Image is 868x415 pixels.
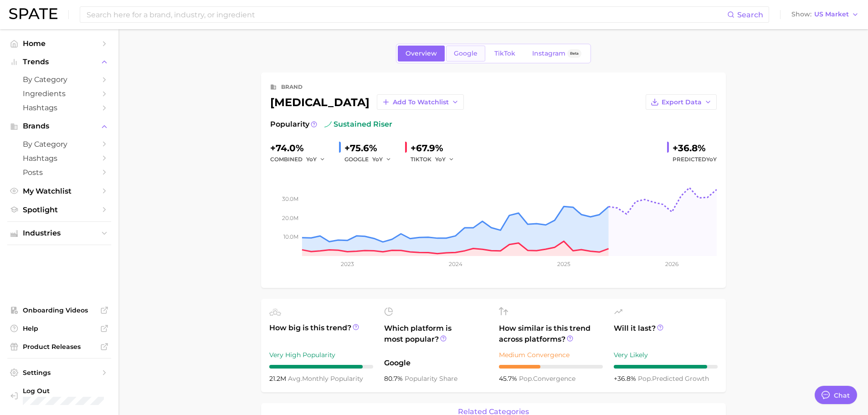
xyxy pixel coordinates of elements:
button: ShowUS Market [789,9,861,20]
div: [MEDICAL_DATA] [270,94,464,110]
span: YoY [372,155,383,163]
span: Hashtags [23,103,96,112]
button: Industries [7,226,111,240]
span: YoY [306,155,317,163]
a: My Watchlist [7,184,111,198]
div: 4 / 10 [499,365,603,369]
a: Hashtags [7,151,111,165]
div: Medium Convergence [499,349,603,360]
div: Very Likely [614,349,718,360]
a: Spotlight [7,203,111,217]
tspan: 2024 [448,261,462,267]
a: by Category [7,137,111,151]
div: +67.9% [411,141,461,155]
span: sustained riser [324,119,392,130]
abbr: popularity index [519,374,533,383]
a: Overview [398,46,445,61]
input: Search here for a brand, industry, or ingredient [86,7,727,22]
span: US Market [814,12,849,17]
span: Export Data [662,98,702,106]
span: Popularity [270,119,309,130]
a: InstagramBeta [524,46,589,61]
span: 21.2m [269,374,288,383]
button: Brands [7,119,111,133]
span: My Watchlist [23,187,96,195]
span: Posts [23,168,96,177]
div: brand [281,82,303,92]
span: Help [23,324,96,333]
span: Ingredients [23,89,96,98]
span: Home [23,39,96,48]
span: monthly popularity [288,374,363,383]
span: predicted growth [638,374,709,383]
abbr: popularity index [638,374,652,383]
span: popularity share [405,374,457,383]
span: YoY [706,156,717,163]
button: YoY [306,154,326,165]
span: Brands [23,122,96,130]
span: Overview [406,50,437,57]
span: Predicted [673,154,717,165]
tspan: 2025 [557,261,570,267]
span: Settings [23,369,96,377]
abbr: average [288,374,302,383]
a: TikTok [487,46,523,61]
span: Onboarding Videos [23,306,96,314]
img: SPATE [9,8,57,19]
span: Search [737,10,763,19]
span: 80.7% [384,374,405,383]
span: 45.7% [499,374,519,383]
button: Add to Watchlist [377,94,464,110]
div: GOOGLE [344,154,398,165]
span: Which platform is most popular? [384,323,488,353]
a: Home [7,36,111,51]
div: +75.6% [344,141,398,155]
button: YoY [372,154,392,165]
span: Instagram [532,50,565,57]
span: Add to Watchlist [393,98,449,106]
div: 9 / 10 [614,365,718,369]
div: +36.8% [673,141,717,155]
span: Beta [570,50,579,57]
span: Product Releases [23,343,96,351]
span: How similar is this trend across platforms? [499,323,603,345]
button: Export Data [646,94,717,110]
span: +36.8% [614,374,638,383]
span: by Category [23,140,96,149]
span: Google [454,50,478,57]
tspan: 2026 [665,261,678,267]
img: sustained riser [324,121,332,128]
button: Trends [7,55,111,69]
span: Google [384,358,488,369]
span: Industries [23,229,96,237]
span: Trends [23,58,96,66]
tspan: 2023 [340,261,354,267]
div: TIKTOK [411,154,461,165]
a: Settings [7,366,111,379]
span: TikTok [494,50,515,57]
button: YoY [435,154,455,165]
span: YoY [435,155,446,163]
a: Google [446,46,485,61]
span: by Category [23,75,96,84]
div: Very High Popularity [269,349,373,360]
div: +74.0% [270,141,332,155]
a: Log out. Currently logged in with e-mail dana.cohen@emersongroup.com. [7,384,111,408]
span: Log Out [23,387,130,395]
div: combined [270,154,332,165]
span: Spotlight [23,205,96,214]
a: Posts [7,165,111,179]
span: How big is this trend? [269,323,373,345]
span: Will it last? [614,323,718,345]
span: Show [791,12,812,17]
a: Hashtags [7,101,111,115]
a: Help [7,322,111,335]
span: convergence [519,374,575,383]
span: Hashtags [23,154,96,163]
a: Ingredients [7,87,111,101]
div: 9 / 10 [269,365,373,369]
a: by Category [7,72,111,87]
a: Onboarding Videos [7,303,111,317]
a: Product Releases [7,340,111,354]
